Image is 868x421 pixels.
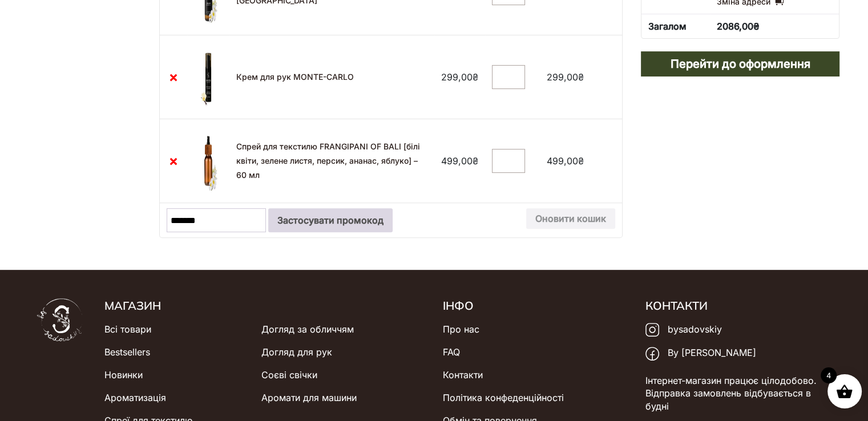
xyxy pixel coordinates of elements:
[167,70,180,84] a: Видалити Крем для рук MONTE-CARLO з кошика
[473,155,478,167] span: ₴
[645,298,831,313] h5: Контакти
[442,341,459,363] a: FAQ
[578,71,584,83] span: ₴
[441,71,478,83] bdi: 299,00
[104,363,143,386] a: Новинки
[526,208,615,229] button: Оновити кошик
[104,386,166,409] a: Ароматизація
[261,318,354,341] a: Догляд за обличчям
[442,298,628,313] h5: Інфо
[167,154,180,168] a: Видалити Спрей для текстилю FRANGIPANI OF BALI [білі квіти, зелене листя, персик, ананас, яблуко]...
[261,341,332,363] a: Догляд для рук
[442,386,563,409] a: Політика конфеденційності
[547,71,584,83] bdi: 299,00
[492,149,525,173] input: Кількість товару
[492,65,525,89] input: Кількість товару
[645,341,756,365] a: By [PERSON_NAME]
[268,208,393,232] button: Застосувати промокод
[645,374,831,412] p: Інтернет-магазин працює цілодобово. Відправка замовлень відбувається в будні
[821,367,837,383] span: 4
[442,363,482,386] a: Контакти
[104,318,151,341] a: Всі товари
[261,386,357,409] a: Аромати для машини
[104,341,150,363] a: Bestsellers
[717,21,760,32] bdi: 2086,00
[547,155,584,167] bdi: 499,00
[442,318,479,341] a: Про нас
[641,51,839,76] a: Перейти до оформлення
[104,298,425,313] h5: Магазин
[473,71,478,83] span: ₴
[261,363,317,386] a: Соєві свічки
[753,21,760,32] span: ₴
[641,14,710,38] th: Загалом
[645,318,722,342] a: bysadovskiy
[441,155,478,167] bdi: 499,00
[236,141,420,180] a: Спрей для текстилю FRANGIPANI OF BALI [білі квіти, зелене листя, персик, ананас, яблуко] – 60 мл
[578,155,584,167] span: ₴
[236,72,354,82] a: Крем для рук MONTE-CARLO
